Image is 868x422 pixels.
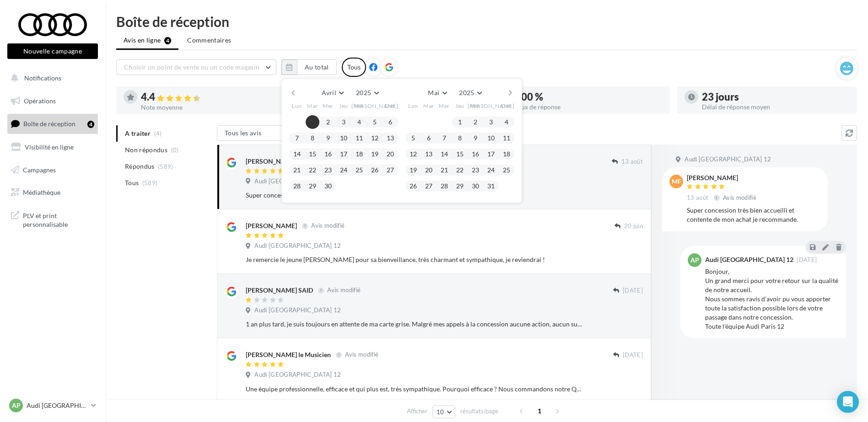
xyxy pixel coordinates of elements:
[469,115,482,129] button: 2
[500,163,513,177] button: 25
[469,147,482,161] button: 16
[281,59,337,75] button: Au total
[306,131,319,145] button: 8
[455,102,464,110] span: Jeu
[501,102,512,110] span: Dim
[141,104,289,111] div: Note moyenne
[383,131,397,145] button: 13
[453,163,467,177] button: 22
[453,131,467,145] button: 8
[321,147,335,161] button: 16
[290,147,304,161] button: 14
[327,287,361,294] span: Avis modifié
[368,147,382,161] button: 19
[311,222,345,230] span: Avis modifié
[321,179,335,193] button: 30
[422,131,436,145] button: 6
[171,146,179,154] span: (0)
[125,162,155,171] span: Répondus
[702,104,850,110] div: Délai de réponse moyen
[306,147,319,161] button: 15
[321,115,335,129] button: 2
[687,194,708,202] span: 13 août
[484,179,498,193] button: 31
[484,147,498,161] button: 17
[246,255,583,264] div: Je remercie le jeune [PERSON_NAME] pour sa bienveillance, très charmant et sympathique, je revien...
[306,179,319,193] button: 29
[352,131,366,145] button: 11
[246,157,297,166] div: [PERSON_NAME]
[453,147,467,161] button: 15
[27,401,87,410] p: Audi [GEOGRAPHIC_DATA]
[116,15,857,28] div: Boîte de réception
[690,256,699,265] span: AP
[383,115,397,129] button: 6
[323,102,334,110] span: Mer
[125,145,167,155] span: Non répondus
[141,92,289,102] div: 4.4
[158,163,173,170] span: (589)
[484,163,498,177] button: 24
[383,147,397,161] button: 20
[532,404,547,418] span: 1
[5,160,100,180] a: Campagnes
[437,147,451,161] button: 14
[368,163,382,177] button: 26
[460,407,498,416] span: résultats/page
[621,158,643,166] span: 13 août
[687,175,758,181] div: [PERSON_NAME]
[307,102,318,110] span: Mar
[337,147,350,161] button: 17
[306,163,319,177] button: 22
[406,179,420,193] button: 26
[254,242,341,250] span: Audi [GEOGRAPHIC_DATA] 12
[246,221,297,230] div: [PERSON_NAME]
[515,104,663,110] div: Taux de réponse
[453,115,467,129] button: 1
[723,194,756,201] span: Avis modifié
[500,131,513,145] button: 11
[484,131,498,145] button: 10
[685,155,771,164] span: Audi [GEOGRAPHIC_DATA] 12
[484,115,498,129] button: 3
[623,351,643,359] span: [DATE]
[797,257,817,263] span: [DATE]
[437,408,444,416] span: 10
[7,397,98,414] a: AP Audi [GEOGRAPHIC_DATA]
[337,131,350,145] button: 10
[406,147,420,161] button: 12
[383,163,397,177] button: 27
[705,267,839,331] div: Bonjour, Un grand merci pour votre retour sur la qualité de notre accueil. Nous sommes ravis d'av...
[254,177,341,186] span: Audi [GEOGRAPHIC_DATA] 12
[345,351,378,358] span: Avis modifié
[455,86,485,99] button: 2025
[368,115,382,129] button: 5
[321,131,335,145] button: 9
[116,59,276,75] button: Choisir un point de vente ou un code magasin
[5,138,100,157] a: Visibilité en ligne
[356,89,371,96] span: 2025
[837,391,859,413] div: Open Intercom Messenger
[5,183,100,202] a: Médiathèque
[500,115,513,129] button: 4
[407,407,427,416] span: Afficher
[623,287,643,295] span: [DATE]
[339,102,348,110] span: Jeu
[246,385,583,394] div: Une équipe professionnelle, efficace et qui plus est, très sympathique. Pourquoi efficace ? Nous ...
[687,206,820,224] div: Super concession très bien accueilli et contente de mon achat je recommande.
[432,406,456,418] button: 10
[254,306,341,315] span: Audi [GEOGRAPHIC_DATA] 12
[5,206,100,233] a: PLV et print personnalisable
[12,401,21,410] span: AP
[23,209,94,229] span: PLV et print personnalisable
[702,92,850,102] div: 23 jours
[422,147,436,161] button: 13
[318,86,347,99] button: Avril
[290,131,304,145] button: 7
[23,166,56,173] span: Campagnes
[406,163,420,177] button: 19
[322,89,336,96] span: Avril
[469,163,482,177] button: 23
[459,89,474,96] span: 2025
